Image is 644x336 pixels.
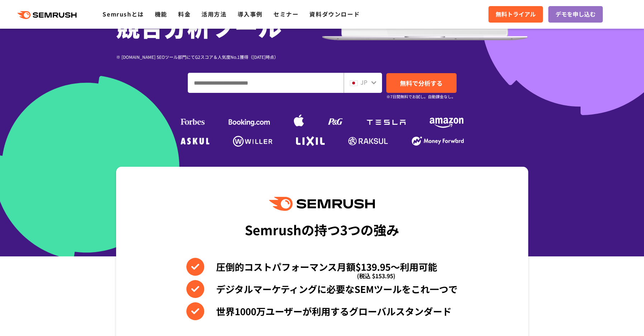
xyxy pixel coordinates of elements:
small: ※7日間無料でお試し。自動課金なし。 [386,93,455,100]
a: 無料で分析する [386,73,457,93]
input: ドメイン、キーワードまたはURLを入力してください [188,73,343,93]
a: 資料ダウンロード [309,10,360,18]
a: 機能 [155,10,167,18]
li: デジタルマーケティングに必要なSEMツールをこれ一つで [186,280,458,298]
a: Semrushとは [102,10,144,18]
div: ※ [DOMAIN_NAME] SEOツール部門にてG2スコア＆人気度No.1獲得（[DATE]時点） [116,53,322,60]
a: 料金 [178,10,191,18]
a: セミナー [273,10,299,18]
a: デモを申し込む [548,6,603,23]
span: デモを申し込む [555,10,596,19]
img: Semrush [269,197,375,211]
a: 導入事例 [238,10,263,18]
span: 無料で分析する [400,79,443,87]
li: 世界1000万ユーザーが利用するグローバルスタンダード [186,302,458,320]
div: Semrushの持つ3つの強み [245,216,399,243]
span: (税込 $153.95) [357,267,395,285]
span: 無料トライアル [496,10,536,19]
a: 活用方法 [201,10,226,18]
span: JP [361,78,367,86]
li: 圧倒的コストパフォーマンス月額$139.95〜利用可能 [186,258,458,276]
a: 無料トライアル [488,6,543,23]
